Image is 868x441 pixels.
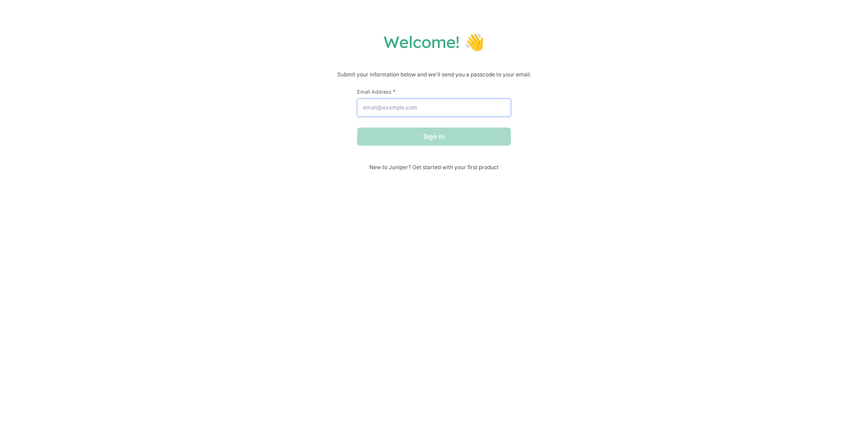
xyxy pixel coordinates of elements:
[393,88,396,95] span: This field is required.
[9,70,859,79] p: Submit your information below and we'll send you a passcode to your email.
[357,99,511,117] input: email@example.com
[357,88,511,95] label: Email Address
[9,32,859,52] h1: Welcome! 👋
[357,164,511,171] span: New to Juniper? Get started with your first product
